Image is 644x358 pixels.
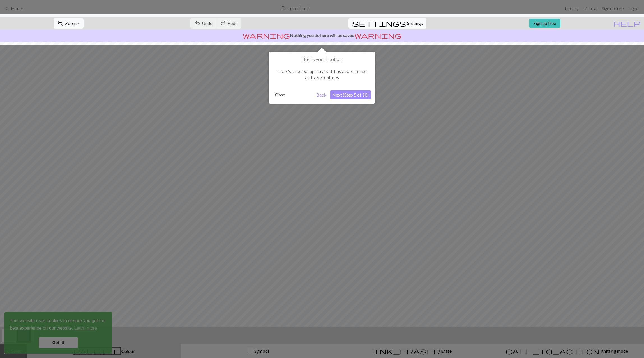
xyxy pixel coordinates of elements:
button: Back [314,90,329,99]
button: Next (Step 5 of 10) [330,90,371,99]
h1: This is your toolbar [273,56,371,63]
button: Close [273,91,287,99]
div: This is your toolbar [269,52,375,104]
div: There's a toolbar up here with basic zoom, undo and save features [273,63,371,86]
